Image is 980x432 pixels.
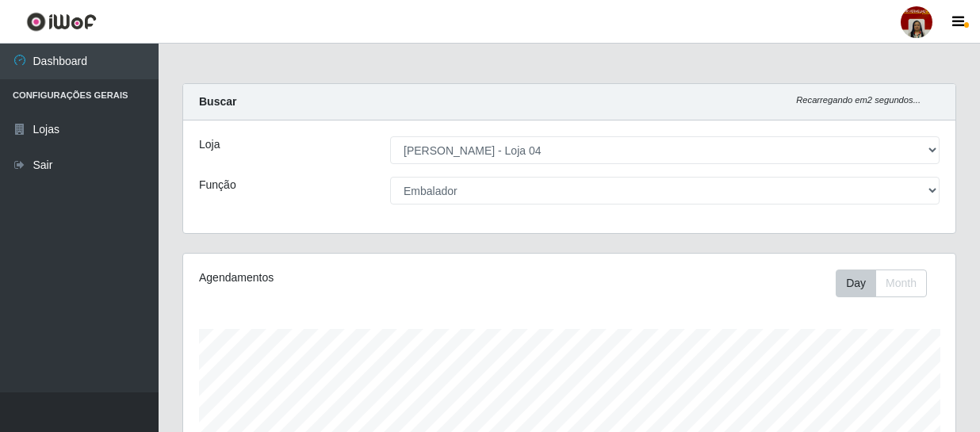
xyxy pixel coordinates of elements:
label: Função [199,177,236,193]
div: Toolbar with button groups [836,270,940,297]
i: Recarregando em 2 segundos... [796,95,921,105]
div: First group [836,270,927,297]
img: CoreUI Logo [26,12,97,32]
div: Agendamentos [199,270,494,286]
button: Month [875,270,927,297]
strong: Buscar [199,95,236,108]
button: Day [836,270,876,297]
label: Loja [199,136,220,153]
